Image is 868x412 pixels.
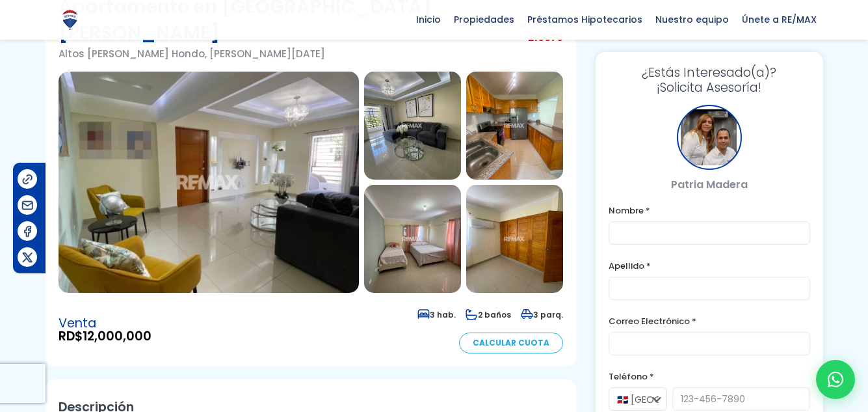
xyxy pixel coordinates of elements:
p: Altos [PERSON_NAME] Hondo, [PERSON_NAME][DATE] [59,46,493,62]
span: 3 hab. [417,309,456,320]
h3: ¡Solicita Asesoría! [609,65,810,95]
span: Nuestro equipo [649,10,735,29]
span: 12,000,000 [83,327,151,345]
span: Venta [59,317,151,330]
span: RD$ [59,330,151,343]
img: Apartamento en Altos De Arroyo Hondo [466,72,563,180]
img: Logo de REMAX [59,8,81,31]
div: Patria Madera [677,105,742,170]
img: Compartir [21,251,34,264]
img: Compartir [21,199,34,212]
label: Teléfono * [609,368,810,385]
span: 3 parq. [521,309,563,320]
span: Únete a RE/MAX [735,10,823,29]
img: Apartamento en Altos De Arroyo Hondo [364,185,461,293]
img: Compartir [21,172,34,186]
span: Inicio [410,10,447,29]
span: Préstamos Hipotecarios [521,10,649,29]
label: Correo Electrónico * [609,313,810,329]
input: 123-456-7890 [672,387,810,411]
label: Nombre * [609,202,810,219]
img: Compartir [21,225,34,238]
p: Patria Madera [609,176,810,193]
img: Apartamento en Altos De Arroyo Hondo [364,72,461,180]
span: ¿Estás Interesado(a)? [609,65,810,80]
img: Apartamento en Altos De Arroyo Hondo [466,185,563,293]
a: Calcular Cuota [459,333,563,353]
span: 2 baños [466,309,511,320]
img: Apartamento en Altos De Arroyo Hondo [59,72,359,293]
label: Apellido * [609,258,810,274]
span: Propiedades [447,10,521,29]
